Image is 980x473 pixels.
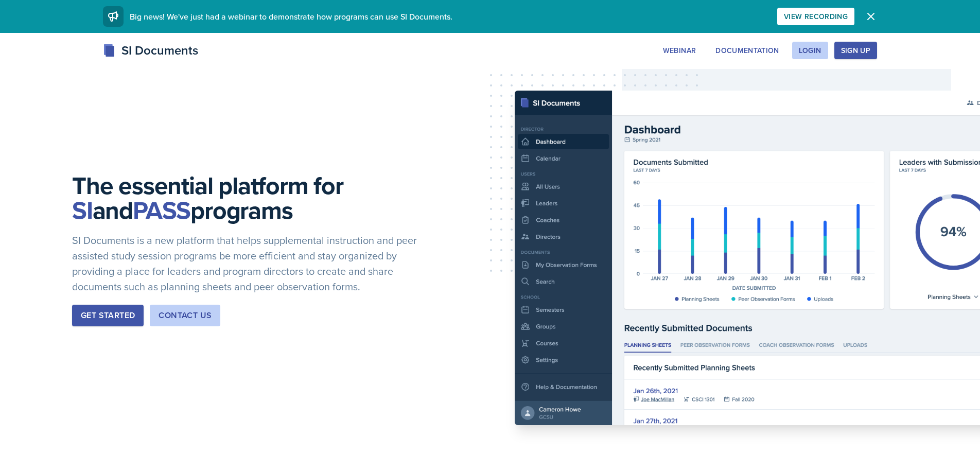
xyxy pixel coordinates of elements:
[150,305,220,326] button: Contact Us
[841,46,870,55] div: Sign Up
[72,305,144,326] button: Get Started
[130,11,452,22] span: Big news! We've just had a webinar to demonstrate how programs can use SI Documents.
[784,12,848,21] div: View Recording
[656,42,703,59] button: Webinar
[709,42,786,59] button: Documentation
[81,309,135,322] div: Get Started
[715,46,779,55] div: Documentation
[792,42,828,59] button: Login
[777,8,854,25] button: View Recording
[159,309,212,322] div: Contact Us
[834,42,877,59] button: Sign Up
[799,46,821,55] div: Login
[663,46,696,55] div: Webinar
[103,41,198,60] div: SI Documents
